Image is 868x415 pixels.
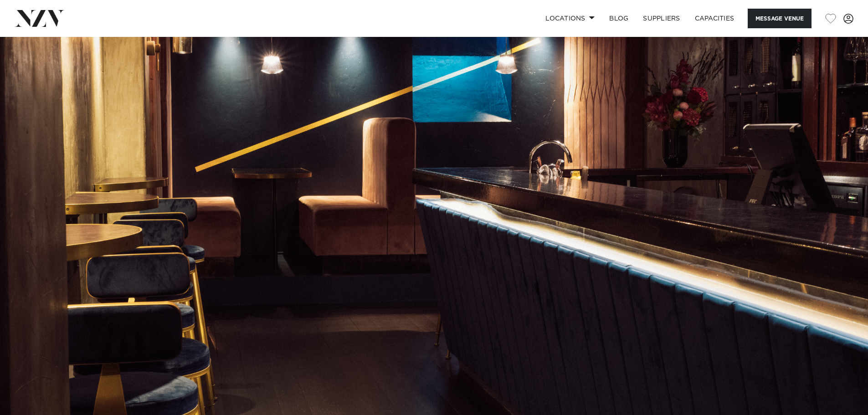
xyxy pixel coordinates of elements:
[602,9,636,28] a: BLOG
[636,9,687,28] a: SUPPLIERS
[15,10,64,26] img: nzv-logo.png
[538,9,602,28] a: Locations
[688,9,742,28] a: Capacities
[748,9,812,28] button: Message Venue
